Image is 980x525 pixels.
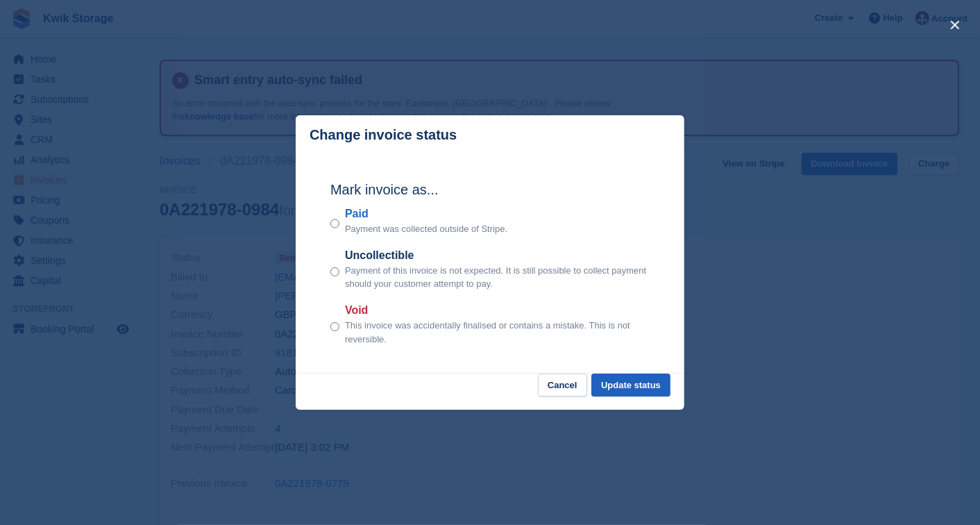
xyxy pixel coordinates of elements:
label: Paid [345,206,507,222]
button: close [944,14,966,36]
button: Cancel [538,374,587,397]
p: Payment of this invoice is not expected. It is still possible to collect payment should your cust... [345,264,650,291]
label: Uncollectible [345,247,650,264]
p: This invoice was accidentally finalised or contains a mistake. This is not reversible. [345,319,650,346]
label: Void [345,302,650,319]
p: Change invoice status [310,127,457,143]
button: Update status [591,374,670,397]
h2: Mark invoice as... [330,179,650,200]
p: Payment was collected outside of Stripe. [345,222,507,236]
